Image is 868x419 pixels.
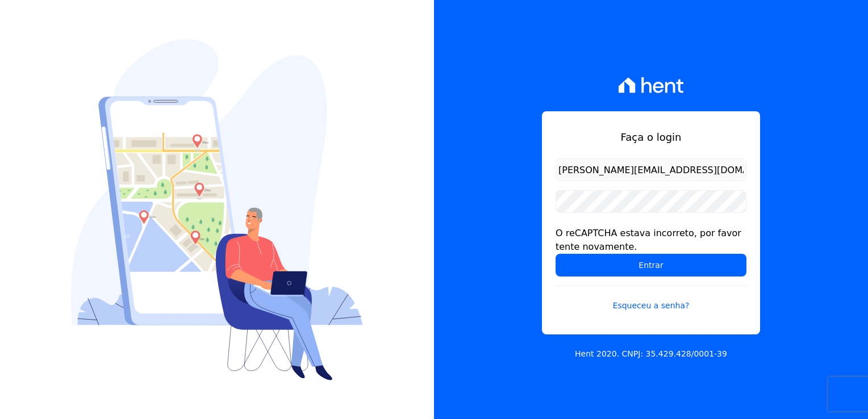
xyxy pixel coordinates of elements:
[556,227,746,254] div: O reCAPTCHA estava incorreto, por favor tente novamente.
[575,348,727,360] p: Hent 2020. CNPJ: 35.429.428/0001-39
[556,286,746,312] a: Esqueceu a senha?
[556,254,746,276] input: Entrar
[556,158,746,181] input: Email
[556,129,746,145] h1: Faça o login
[71,39,363,380] img: Login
